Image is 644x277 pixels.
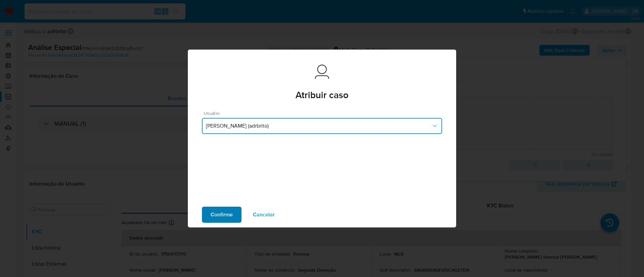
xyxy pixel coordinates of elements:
[202,118,442,134] button: [PERSON_NAME] (adrbrito)
[202,207,241,223] button: Confirme
[206,123,431,129] span: [PERSON_NAME] (adrbrito)
[296,90,348,100] span: Atribuir caso
[204,111,444,116] span: Usuário
[253,207,275,222] span: Cancelar
[244,207,283,223] button: Cancelar
[211,207,233,222] span: Confirme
